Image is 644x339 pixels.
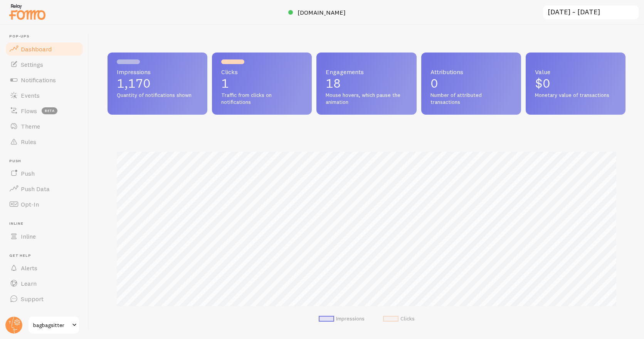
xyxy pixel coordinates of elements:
span: Engagements [326,69,407,75]
span: Push [9,159,84,164]
p: 18 [326,77,407,90]
p: 0 [430,77,512,90]
span: Inline [21,232,36,240]
span: Settings [21,61,43,68]
span: beta [42,107,57,114]
span: Attributions [430,69,512,75]
a: Opt-In [5,197,84,212]
span: Support [21,295,44,303]
a: Events [5,88,84,103]
span: Pop-ups [9,34,84,39]
p: 1 [221,77,303,90]
li: Impressions [319,315,365,322]
span: Dashboard [21,45,52,53]
a: Learn [5,276,84,291]
a: Rules [5,134,84,149]
span: Mouse hovers, which pause the animation [326,92,407,105]
span: $0 [535,76,550,91]
span: Notifications [21,76,56,84]
span: Opt-In [21,200,39,208]
span: Rules [21,138,36,146]
a: Push [5,166,84,181]
span: Flows [21,107,37,115]
span: Quantity of notifications shown [117,92,198,99]
a: Push Data [5,181,84,197]
span: Value [535,69,616,75]
span: Impressions [117,69,198,75]
span: Alerts [21,264,37,272]
span: Push Data [21,185,50,193]
span: Monetary value of transactions [535,92,616,99]
a: Theme [5,119,84,134]
a: Dashboard [5,41,84,57]
span: Number of attributed transactions [430,92,512,105]
span: Traffic from clicks on notifications [221,92,303,105]
span: Push [21,169,35,177]
span: Clicks [221,69,303,75]
span: Get Help [9,253,84,258]
a: Flows beta [5,103,84,119]
a: Notifications [5,72,84,88]
span: bagbagsitter [33,320,70,330]
a: Inline [5,229,84,244]
span: Events [21,92,40,99]
li: Clicks [383,315,415,322]
span: Learn [21,280,37,287]
span: Theme [21,122,40,130]
a: Alerts [5,260,84,276]
a: Settings [5,57,84,72]
span: Inline [9,221,84,226]
img: fomo-relay-logo-orange.svg [8,2,47,22]
a: Support [5,291,84,307]
p: 1,170 [117,77,198,90]
a: bagbagsitter [28,316,80,334]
